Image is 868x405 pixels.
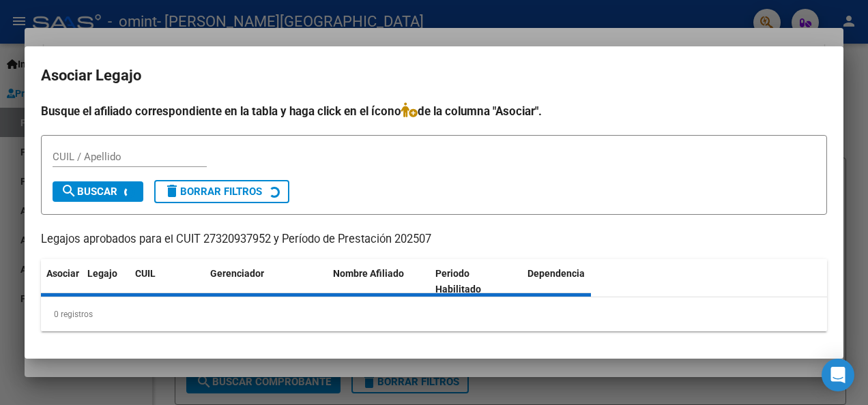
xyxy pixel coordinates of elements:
mat-icon: search [61,183,77,199]
span: Dependencia [527,268,585,279]
div: 0 registros [41,297,827,331]
button: Buscar [53,181,143,202]
div: Open Intercom Messenger [822,359,854,391]
span: Legajo [87,268,117,279]
datatable-header-cell: Gerenciador [205,259,328,304]
button: Borrar Filtros [154,180,289,203]
p: Legajos aprobados para el CUIT 27320937952 y Período de Prestación 202507 [41,231,827,248]
datatable-header-cell: CUIL [130,259,205,304]
datatable-header-cell: Legajo [82,259,130,304]
span: Asociar [46,268,79,279]
datatable-header-cell: Periodo Habilitado [430,259,522,304]
mat-icon: delete [164,183,180,199]
datatable-header-cell: Dependencia [522,259,624,304]
span: Borrar Filtros [164,185,262,198]
h2: Asociar Legajo [41,63,827,89]
span: CUIL [135,268,156,279]
span: Nombre Afiliado [333,268,404,279]
datatable-header-cell: Asociar [41,259,82,304]
span: Buscar [61,185,117,198]
span: Gerenciador [210,268,264,279]
h4: Busque el afiliado correspondiente en la tabla y haga click en el ícono de la columna "Asociar". [41,102,827,120]
span: Periodo Habilitado [435,268,481,295]
datatable-header-cell: Nombre Afiliado [328,259,430,304]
